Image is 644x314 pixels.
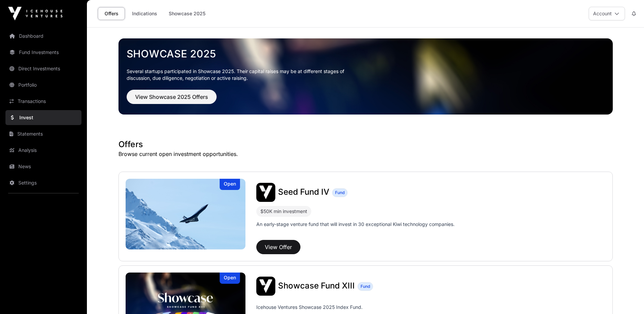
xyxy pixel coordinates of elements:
a: Offers [98,7,125,20]
a: View Showcase 2025 Offers [127,97,217,103]
a: Invest [5,110,81,125]
a: Fund Investments [5,45,81,60]
a: Indications [128,7,162,20]
div: Open [220,273,240,284]
a: Showcase Fund XIII [278,282,355,291]
span: Fund [335,190,345,195]
span: Showcase Fund XIII [278,281,355,291]
img: Showcase Fund XIII [256,277,275,296]
div: Open [220,179,240,190]
span: Seed Fund IV [278,187,329,197]
iframe: Chat Widget [610,281,644,314]
a: Dashboard [5,29,81,43]
p: Several startups participated in Showcase 2025. Their capital raises may be at different stages o... [127,68,355,82]
a: Direct Investments [5,61,81,76]
img: Showcase 2025 [118,38,613,115]
a: Statements [5,126,81,141]
a: Settings [5,175,81,190]
button: View Offer [256,240,300,254]
p: Icehouse Ventures Showcase 2025 Index Fund. [256,304,363,311]
a: News [5,159,81,174]
div: $50K min investment [260,207,307,215]
button: View Showcase 2025 Offers [127,90,217,104]
a: Portfolio [5,77,81,92]
a: Analysis [5,143,81,158]
span: Fund [361,284,370,289]
span: View Showcase 2025 Offers [135,93,208,101]
div: $50K min investment [256,206,311,217]
a: Showcase 2025 [164,7,210,20]
a: Seed Fund IV [278,188,329,197]
img: Seed Fund IV [126,179,246,249]
p: An early-stage venture fund that will invest in 30 exceptional Kiwi technology companies. [256,221,455,228]
a: Showcase 2025 [127,48,605,60]
h1: Offers [118,139,613,150]
img: Icehouse Ventures Logo [8,7,62,20]
p: Browse current open investment opportunities. [118,150,613,158]
button: Account [589,7,625,20]
a: Transactions [5,94,81,109]
img: Seed Fund IV [256,183,275,202]
a: Seed Fund IVOpen [126,179,246,249]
